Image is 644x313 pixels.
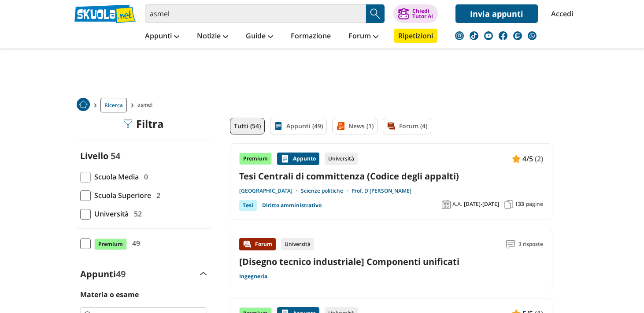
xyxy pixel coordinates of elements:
[230,118,265,134] a: Tutti (54)
[239,200,257,211] div: Tesi
[195,29,230,45] a: Notizie
[244,29,275,45] a: Guide
[526,201,543,208] span: pagine
[464,201,499,208] span: [DATE]-[DATE]
[77,98,90,112] a: Home
[94,238,127,250] span: Premium
[332,118,378,134] a: News (1)
[455,31,464,40] img: instagram
[394,29,437,43] a: Ripetizioni
[124,118,164,130] div: Filtra
[518,238,543,250] span: 3 risposte
[455,4,538,23] a: Invia appunti
[91,208,129,220] span: Università
[80,150,108,162] label: Livello
[484,31,493,40] img: youtube
[281,154,289,163] img: Appunti contenuto
[387,122,396,130] img: Forum filtro contenuto
[383,118,431,134] a: Forum (4)
[270,118,327,134] a: Appunti (49)
[515,201,524,208] span: 133
[80,268,126,280] label: Appunti
[239,238,276,250] div: Forum
[412,8,433,19] div: Chiedi Tutor AI
[281,238,314,250] div: Università
[506,240,515,249] img: Commenti lettura
[262,200,322,211] a: Diritto amministrativo
[346,29,381,45] a: Forum
[352,187,411,194] a: Prof. D'[PERSON_NAME]
[124,119,133,128] img: Filtra filtri mobile
[442,200,451,209] img: Anno accademico
[143,29,181,45] a: Appunti
[277,153,319,165] div: Appunto
[91,171,139,183] span: Scuola Media
[200,272,207,276] img: Apri e chiudi sezione
[111,150,120,162] span: 54
[499,31,507,40] img: facebook
[239,170,543,182] a: Tesi Centrali di committenza (Codice degli appalti)
[551,4,570,23] a: Accedi
[80,290,139,299] label: Materia o esame
[512,154,521,163] img: Appunti contenuto
[239,256,459,268] a: [Disegno tecnico industriale] Componenti unificati
[77,98,90,111] img: Home
[325,153,358,165] div: Università
[91,190,151,201] span: Scuola Superiore
[470,31,478,40] img: tiktok
[274,122,283,130] img: Appunti filtro contenuto
[289,29,333,45] a: Formazione
[393,4,438,23] button: ChiediTutor AI
[243,240,252,249] img: Forum contenuto
[239,153,272,165] div: Premium
[513,31,522,40] img: twitch
[239,273,267,280] a: Ingegneria
[301,187,352,194] a: Scienze politiche
[336,122,345,130] img: News filtro contenuto
[535,153,543,164] span: (2)
[366,4,385,23] button: Search Button
[153,190,160,201] span: 2
[452,201,462,208] span: A.A.
[137,98,156,112] span: asmel
[528,31,537,40] img: WhatsApp
[239,187,301,194] a: [GEOGRAPHIC_DATA]
[504,200,513,209] img: Pagine
[145,4,366,23] input: Cerca appunti, riassunti o versioni
[129,238,140,249] span: 49
[116,268,126,280] span: 49
[130,208,142,220] span: 52
[369,7,382,20] img: Cerca appunti, riassunti o versioni
[141,171,148,183] span: 0
[522,153,533,164] span: 4/5
[100,98,127,112] a: Ricerca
